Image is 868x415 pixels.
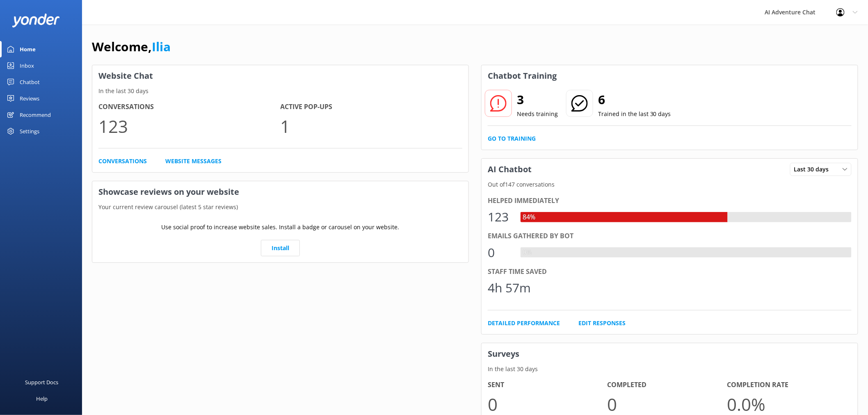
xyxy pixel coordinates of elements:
p: 1 [281,112,463,140]
p: Needs training [517,109,558,119]
div: Settings [20,123,39,139]
p: Your current review carousel (latest 5 star reviews) [92,203,468,212]
div: Help [36,390,48,407]
a: Detailed Performance [488,319,560,328]
h1: Welcome, [92,37,171,57]
img: yonder-white-logo.png [12,14,59,27]
h2: 6 [598,90,671,109]
h3: Surveys [482,343,858,365]
a: Ilia [152,38,171,55]
a: Website Messages [165,157,222,166]
h2: 3 [517,90,558,109]
h3: AI Chatbot [482,159,538,180]
h4: Conversations [98,102,281,112]
p: Out of 147 conversations [482,180,858,189]
div: 0 [488,243,512,262]
div: Reviews [20,90,39,107]
div: Home [20,41,36,57]
div: Recommend [20,107,51,123]
div: 0% [521,247,534,258]
h3: Showcase reviews on your website [92,181,468,203]
h3: Website Chat [92,65,468,87]
div: 123 [488,207,512,227]
div: Staff time saved [488,267,852,277]
div: Chatbot [20,74,40,90]
p: 123 [98,112,281,140]
a: Conversations [98,157,147,166]
p: Use social proof to increase website sales. Install a badge or carousel on your website. [162,223,400,232]
a: Edit Responses [578,319,626,328]
p: In the last 30 days [92,87,468,96]
a: Go to Training [488,134,536,143]
div: 4h 57m [488,278,531,298]
a: Install [261,240,300,256]
div: Emails gathered by bot [488,231,852,242]
div: Helped immediately [488,196,852,206]
p: In the last 30 days [482,365,858,374]
div: Support Docs [25,374,59,390]
h4: Completed [608,380,727,390]
span: Last 30 days [794,165,834,174]
h4: Sent [488,380,608,390]
div: Inbox [20,57,34,74]
div: 84% [521,212,537,223]
p: Trained in the last 30 days [598,109,671,119]
h3: Chatbot Training [482,65,563,87]
h4: Completion Rate [727,380,847,390]
h4: Active Pop-ups [281,102,463,112]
